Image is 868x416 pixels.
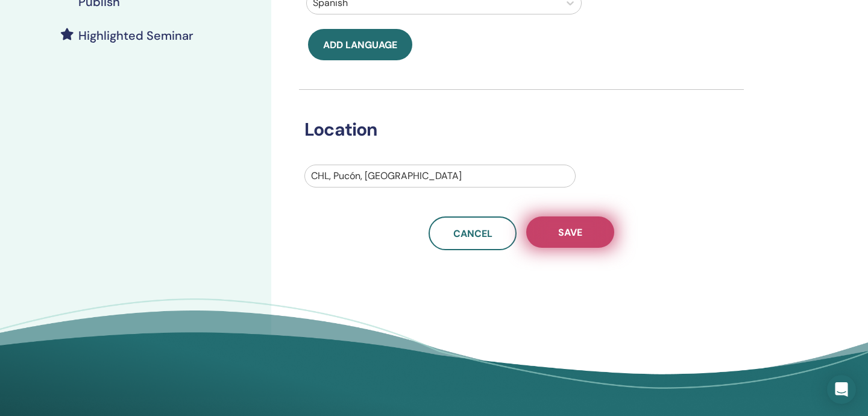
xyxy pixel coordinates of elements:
div: Open Intercom Messenger [827,375,856,404]
a: Cancel [429,216,517,250]
h4: Highlighted Seminar [78,28,193,43]
button: Add language [308,29,412,60]
button: Save [526,216,614,248]
h3: Location [297,119,728,140]
span: Save [558,226,582,239]
span: Add language [323,39,397,51]
span: Cancel [453,227,492,240]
